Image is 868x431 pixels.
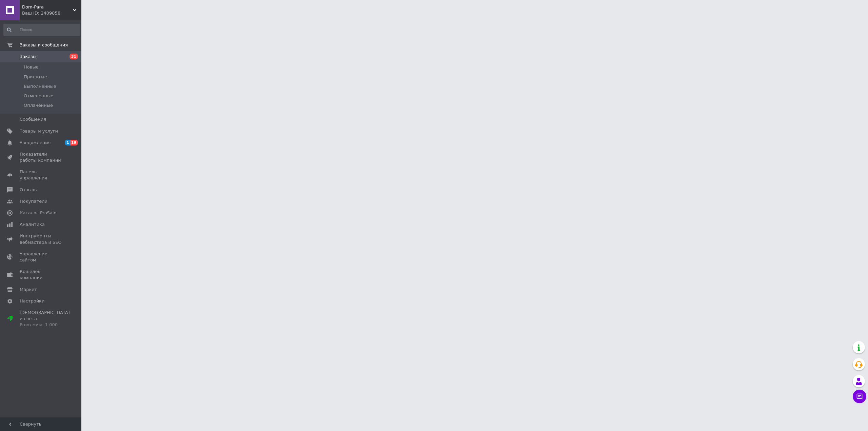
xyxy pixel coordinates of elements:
[20,210,56,216] span: Каталог ProSale
[20,198,47,204] span: Покупатели
[3,24,80,36] input: Поиск
[20,221,45,228] span: Аналитика
[24,93,53,99] span: Отмененные
[20,233,63,245] span: Инструменты вебмастера и SEO
[20,322,70,328] div: Prom микс 1 000
[22,4,73,10] span: Dom-Para
[20,269,63,281] span: Кошелек компании
[20,287,37,293] span: Маркет
[20,54,36,60] span: Заказы
[20,42,68,48] span: Заказы и сообщения
[20,128,58,134] span: Товары и услуги
[70,140,78,145] span: 19
[65,140,70,145] span: 1
[20,251,63,263] span: Управление сайтом
[20,116,46,122] span: Сообщения
[24,64,39,70] span: Новые
[22,10,81,16] div: Ваш ID: 2409858
[20,151,63,163] span: Показатели работы компании
[20,169,63,181] span: Панель управления
[20,140,51,146] span: Уведомления
[20,187,38,193] span: Отзывы
[20,298,44,304] span: Настройки
[24,74,47,80] span: Принятые
[24,102,53,109] span: Оплаченные
[20,310,70,328] span: [DEMOGRAPHIC_DATA] и счета
[24,83,56,90] span: Выполненные
[853,390,866,403] button: Чат с покупателем
[70,54,78,59] span: 31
